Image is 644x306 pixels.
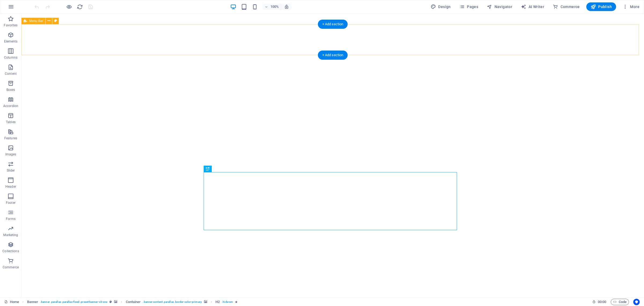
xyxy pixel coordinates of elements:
[318,20,348,29] div: + Add section
[3,265,19,269] p: Commerce
[5,152,16,156] p: Images
[4,55,17,60] p: Columns
[553,4,580,9] span: Commerce
[29,19,43,23] span: Menu Bar
[3,104,18,108] p: Accordion
[235,300,237,303] i: Element contains an animation
[487,4,512,9] span: Navigator
[6,217,16,221] p: Forms
[6,120,16,124] p: Tables
[7,168,15,173] p: Slider
[27,299,238,305] nav: breadcrumb
[318,51,348,60] div: + Add section
[262,3,281,10] button: 100%
[521,4,544,9] span: AI Writer
[126,299,141,305] span: Click to select. Double-click to edit
[6,88,15,92] p: Boxes
[5,184,16,189] p: Header
[623,4,639,9] span: More
[4,136,17,140] p: Features
[109,300,112,303] i: This element is a customizable preset
[4,23,17,27] p: Favorites
[143,299,202,305] span: . banner-content .parallax .border-color-primary
[4,39,18,44] p: Elements
[4,299,19,305] a: Click to cancel selection. Double-click to open Pages
[2,249,19,253] p: Collections
[114,300,117,303] i: This element contains a background
[431,4,451,9] span: Design
[5,72,17,76] p: Content
[284,4,289,9] i: On resize automatically adjust zoom level to fit chosen device.
[633,299,640,305] button: Usercentrics
[6,201,16,205] p: Footer
[215,299,220,305] span: Click to select. Double-click to edit
[77,4,83,10] i: Reload page
[459,4,478,9] span: Pages
[551,2,582,11] button: Commerce
[222,299,233,305] span: . hide-sm
[429,2,453,11] div: Design (Ctrl+Alt+Y)
[613,299,627,305] span: Code
[204,300,207,303] i: This element contains a background
[76,3,83,10] button: reload
[620,2,642,11] button: More
[591,4,612,9] span: Publish
[429,2,453,11] button: Design
[485,2,514,11] button: Navigator
[40,299,107,305] span: . banner .parallax .parallax-fixed .preset-banner-v3-one
[270,3,279,10] h6: 100%
[598,299,606,305] span: 00 00
[27,299,38,305] span: Click to select. Double-click to edit
[611,299,629,305] button: Code
[519,2,546,11] button: AI Writer
[3,233,18,237] p: Marketing
[457,2,480,11] button: Pages
[66,3,72,10] button: Click here to leave preview mode and continue editing
[602,300,602,304] span: :
[592,299,606,305] h6: Session time
[586,2,616,11] button: Publish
